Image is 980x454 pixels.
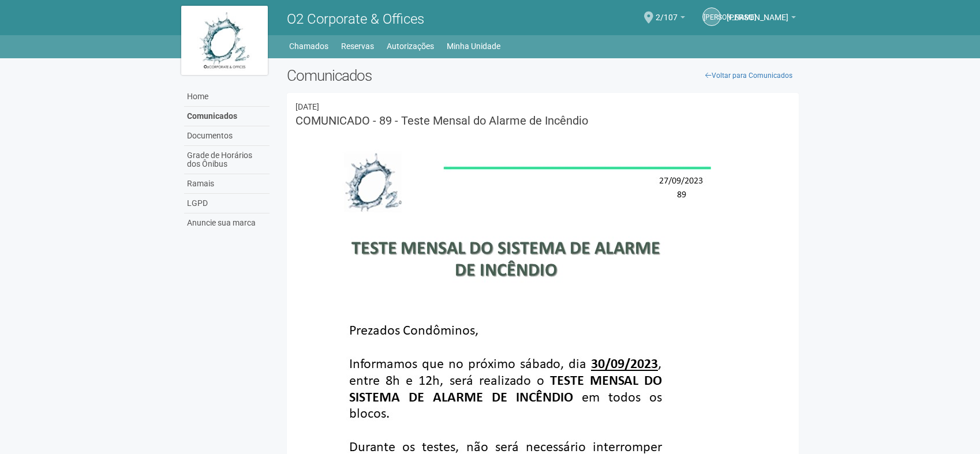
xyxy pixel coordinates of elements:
a: Voltar para Comunicados [699,67,799,84]
a: LGPD [184,194,270,213]
span: O2 Corporate & Offices [287,11,424,27]
a: [PERSON_NAME] [702,7,721,26]
a: Minha Unidade [447,38,500,54]
h2: Comunicados [287,67,799,84]
a: Comunicados [184,107,270,126]
a: Autorizações [387,38,434,54]
a: 2/107 [656,14,685,24]
a: Documentos [184,126,270,146]
a: [PERSON_NAME] [727,14,796,24]
a: Ramais [184,174,270,194]
a: Reservas [341,38,374,54]
a: Anuncie sua marca [184,213,270,232]
a: Home [184,87,270,107]
a: Grade de Horários dos Ônibus [184,146,270,174]
h3: COMUNICADO - 89 - Teste Mensal do Alarme de Incêndio [296,115,790,126]
img: logo.jpg [181,6,268,75]
div: 27/09/2023 19:17 [296,102,790,112]
span: 2/107 [656,2,678,22]
span: Juliana Oliveira [727,2,788,22]
a: Chamados [289,38,328,54]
